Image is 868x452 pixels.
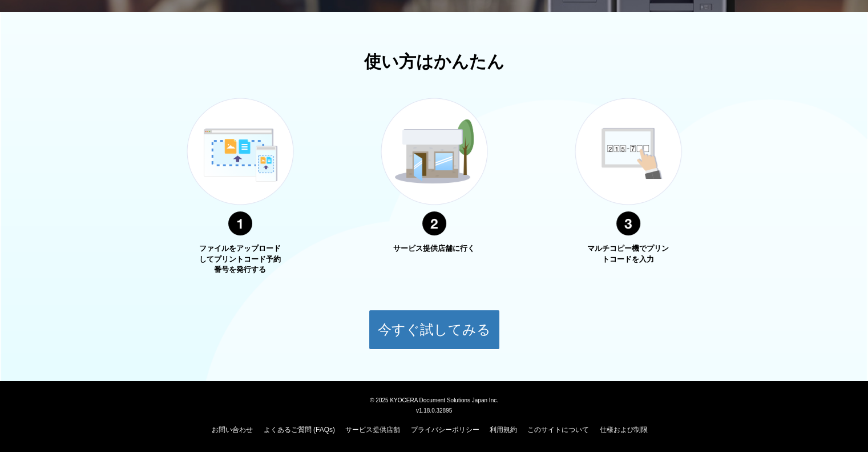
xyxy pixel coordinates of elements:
[345,426,400,434] a: サービス提供店舗
[411,426,479,434] a: プライバシーポリシー
[416,407,452,414] span: v1.18.0.32895
[197,243,283,275] p: ファイルをアップロードしてプリントコード予約番号を発行する
[369,310,500,350] button: 今すぐ試してみる
[586,243,671,265] p: マルチコピー機でプリントコードを入力
[600,426,648,434] a: 仕様および制限
[370,396,498,403] span: © 2025 KYOCERA Document Solutions Japan Inc.
[264,426,335,434] a: よくあるご質問 (FAQs)
[527,426,589,434] a: このサイトについて
[490,426,517,434] a: 利用規約
[391,243,477,254] p: サービス提供店舗に行く
[212,426,253,434] a: お問い合わせ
